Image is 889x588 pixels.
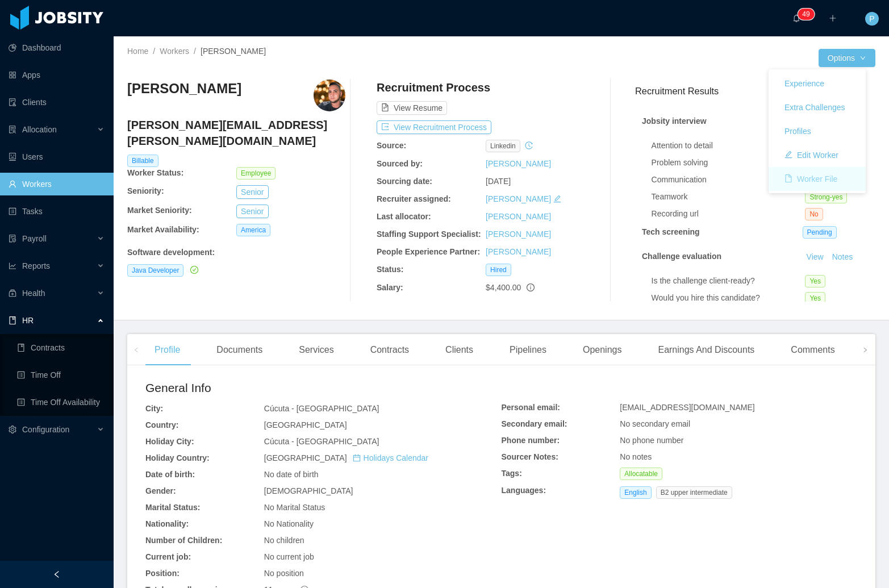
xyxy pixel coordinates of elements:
[869,12,874,26] span: P
[264,569,304,578] span: No position
[502,419,567,428] b: Secondary email:
[377,159,423,168] b: Sourced by:
[805,208,823,220] span: No
[620,403,754,412] span: [EMAIL_ADDRESS][DOMAIN_NAME]
[127,155,158,167] span: Billable
[620,468,662,480] span: Allocatable
[190,266,198,274] i: icon: check-circle
[620,452,652,461] span: No notes
[574,334,631,366] div: Openings
[656,486,732,499] span: B2 upper intermediate
[17,336,105,359] a: icon: bookContracts
[9,316,16,324] i: icon: book
[22,261,50,270] span: Reports
[805,275,825,287] span: Yes
[620,486,651,499] span: English
[377,123,491,132] a: icon: exportView Recruitment Process
[775,146,848,164] button: icon: editEdit Worker
[377,120,491,134] button: icon: exportView Recruitment Process
[127,248,215,257] b: Software development :
[775,74,833,93] button: Experience
[201,47,266,56] span: [PERSON_NAME]
[145,536,222,545] b: Number of Children:
[486,247,551,256] a: [PERSON_NAME]
[486,283,521,292] span: $4,400.00
[819,49,875,67] button: Optionsicon: down
[145,420,178,429] b: Country:
[9,289,16,297] i: icon: medicine-box
[769,143,866,167] a: icon: editEdit Worker
[486,159,551,168] a: [PERSON_NAME]
[9,126,16,134] i: icon: solution
[486,264,511,276] span: Hired
[775,170,846,188] button: icon: fileWorker File
[620,436,683,445] span: No phone number
[127,225,199,234] b: Market Availability:
[314,80,345,111] img: c1ae0452-2d6e-420c-aab3-1a838978304e_68cc3b33d4772-400w.png
[145,486,176,495] b: Gender:
[188,265,198,274] a: icon: check-circle
[353,453,428,462] a: icon: calendarHolidays Calendar
[9,173,105,195] a: icon: userWorkers
[264,536,304,545] span: No children
[377,283,403,292] b: Salary:
[642,252,721,261] strong: Challenge evaluation
[642,116,707,126] strong: Jobsity interview
[486,194,551,203] a: [PERSON_NAME]
[652,191,805,203] div: Teamwork
[377,194,451,203] b: Recruiter assigned:
[22,425,69,434] span: Configuration
[500,334,556,366] div: Pipelines
[527,283,535,291] span: info-circle
[792,14,800,22] i: icon: bell
[17,364,105,386] a: icon: profileTime Off
[829,14,837,22] i: icon: plus
[264,552,314,561] span: No current job
[194,47,196,56] span: /
[9,235,16,243] i: icon: file-protect
[652,208,805,220] div: Recording url
[803,252,828,261] a: View
[806,9,810,20] p: 9
[9,64,105,86] a: icon: appstoreApps
[22,316,34,325] span: HR
[145,569,180,578] b: Position:
[828,251,858,264] button: Notes
[377,265,403,274] b: Status:
[775,98,854,116] button: Extra Challenges
[127,264,183,277] span: Java Developer
[802,9,806,20] p: 4
[127,80,241,98] h3: [PERSON_NAME]
[436,334,482,366] div: Clients
[9,426,16,433] i: icon: setting
[649,334,763,366] div: Earnings And Discounts
[290,334,343,366] div: Services
[236,167,276,180] span: Employee
[145,437,194,446] b: Holiday City:
[642,227,700,236] strong: Tech screening
[862,347,868,353] i: icon: right
[502,403,561,412] b: Personal email:
[486,177,511,186] span: [DATE]
[264,486,353,495] span: [DEMOGRAPHIC_DATA]
[652,157,805,169] div: Problem solving
[145,334,189,366] div: Profile
[769,95,866,119] a: Extra Challenges
[145,552,191,561] b: Current job:
[805,292,825,305] span: Yes
[769,72,866,95] a: Experience
[775,122,820,140] button: Profiles
[22,234,47,243] span: Payroll
[769,167,866,191] a: icon: fileWorker File
[264,503,325,512] span: No Marital Status
[377,103,447,112] a: icon: file-textView Resume
[803,226,837,239] span: Pending
[127,117,345,149] h4: [PERSON_NAME][EMAIL_ADDRESS][PERSON_NAME][DOMAIN_NAME]
[502,452,558,461] b: Sourcer Notes:
[620,419,690,428] span: No secondary email
[145,519,189,528] b: Nationality:
[377,212,431,221] b: Last allocator:
[145,379,502,397] h2: General Info
[486,212,551,221] a: [PERSON_NAME]
[377,101,447,115] button: icon: file-textView Resume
